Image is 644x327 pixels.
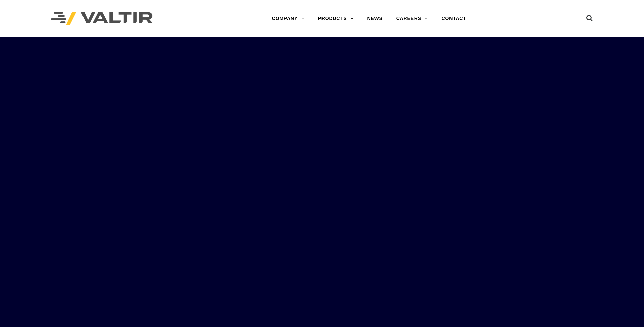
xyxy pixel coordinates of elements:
[311,12,361,25] a: PRODUCTS
[389,12,435,25] a: CAREERS
[435,12,473,25] a: CONTACT
[361,12,389,25] a: NEWS
[51,12,153,26] img: Valtir
[265,12,311,25] a: COMPANY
